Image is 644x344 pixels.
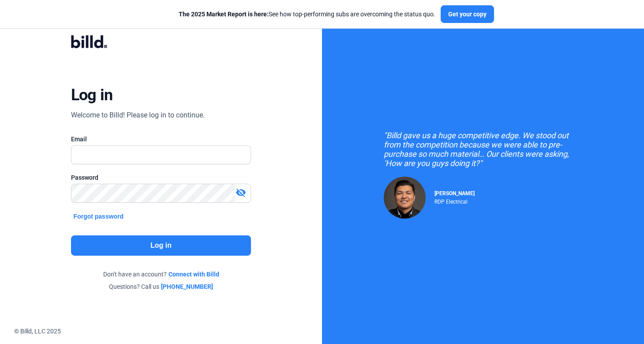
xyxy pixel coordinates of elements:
[434,190,475,197] span: [PERSON_NAME]
[179,10,435,19] div: See how top-performing subs are overcoming the status quo.
[441,5,494,23] button: Get your copy
[434,197,475,205] div: RDP Electrical
[168,270,219,279] a: Connect with Billd
[71,235,251,256] button: Log in
[179,11,269,18] span: The 2025 Market Report is here:
[71,135,251,144] div: Email
[71,212,127,221] button: Forgot password
[71,85,113,105] div: Log in
[71,270,251,279] div: Don't have an account?
[71,282,251,291] div: Questions? Call us
[71,173,251,182] div: Password
[236,187,246,198] mat-icon: visibility_off
[71,110,205,121] div: Welcome to Billd! Please log in to continue.
[161,282,213,291] a: [PHONE_NUMBER]
[384,177,426,219] img: Raul Pacheco
[384,131,582,168] div: "Billd gave us a huge competitive edge. We stood out from the competition because we were able to...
